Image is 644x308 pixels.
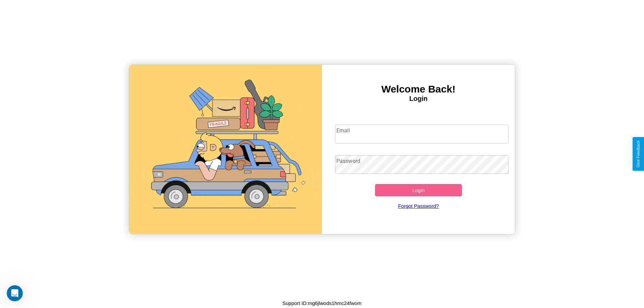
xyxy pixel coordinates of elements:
a: Forgot Password? [332,196,505,215]
p: Support ID: mg6jlwods1hmc24fwom [282,299,362,308]
button: Login [375,184,462,196]
h3: Welcome Back! [322,83,515,95]
h4: Login [322,95,515,103]
div: Give Feedback [636,140,641,168]
iframe: Intercom live chat [7,285,23,301]
img: gif [129,65,322,234]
